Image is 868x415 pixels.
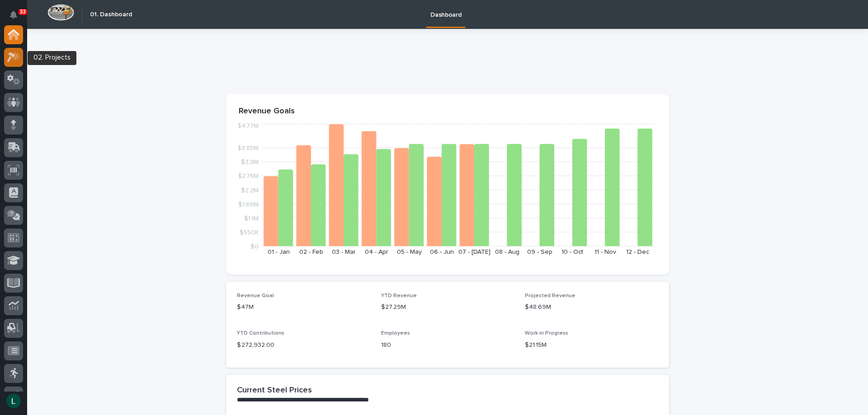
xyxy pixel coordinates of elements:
[11,11,23,25] div: Notifications33
[237,340,370,350] p: $ 272,932.00
[90,11,132,19] h2: 01. Dashboard
[381,331,410,336] span: Employees
[237,386,312,396] h2: Current Steel Prices
[47,4,74,21] img: Workspace Logo
[241,187,259,193] tspan: $2.2M
[397,249,422,255] text: 05 - May
[239,107,656,117] p: Revenue Goals
[626,249,649,255] text: 12 - Dec
[594,249,616,255] text: 11 - Nov
[240,229,259,235] tspan: $550K
[381,303,514,312] p: $27.29M
[268,249,290,255] text: 01 - Jan
[20,9,26,15] p: 33
[237,123,259,129] tspan: $4.77M
[238,201,259,207] tspan: $1.65M
[525,303,658,312] p: $48.69M
[527,249,552,255] text: 09 - Sep
[495,249,519,255] text: 08 - Aug
[381,340,514,350] p: 180
[332,249,356,255] text: 03 - Mar
[4,392,23,410] button: users-avatar
[237,331,284,336] span: YTD Contributions
[299,249,323,255] text: 02 - Feb
[430,249,454,255] text: 06 - Jun
[244,215,259,221] tspan: $1.1M
[525,293,576,298] span: Projected Revenue
[525,340,658,350] p: $21.15M
[561,249,583,255] text: 10 - Oct
[241,159,259,165] tspan: $3.3M
[237,293,274,298] span: Revenue Goal
[4,5,23,24] button: Notifications
[237,303,370,312] p: $47M
[238,173,259,179] tspan: $2.75M
[458,249,491,255] text: 07 - [DATE]
[237,145,259,151] tspan: $3.85M
[381,293,417,298] span: YTD Revenue
[250,243,259,250] tspan: $0
[525,331,568,336] span: Work in Progress
[365,249,388,255] text: 04 - Apr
